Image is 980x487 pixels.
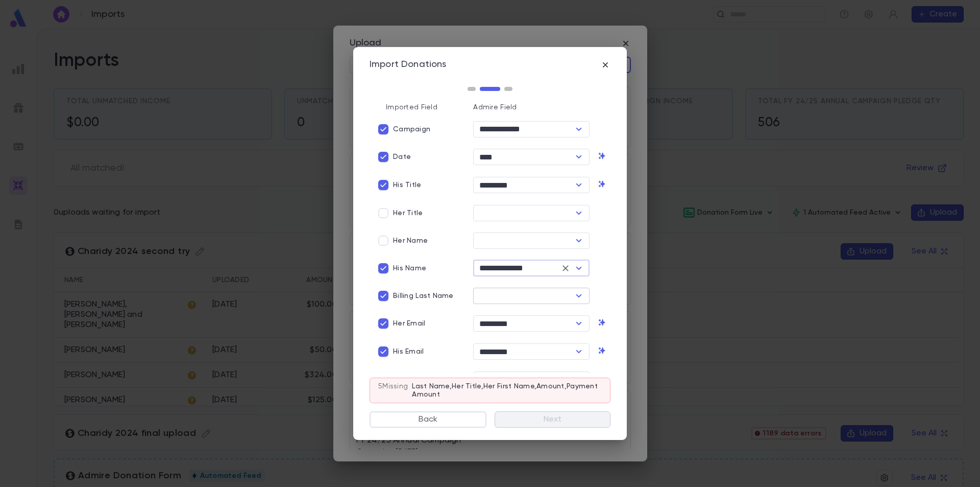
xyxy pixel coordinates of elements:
[572,344,586,359] button: Open
[370,103,465,111] p: Imported Field
[572,206,586,220] button: Open
[572,373,586,387] button: Open
[572,122,586,136] button: Open
[572,316,586,331] button: Open
[393,153,411,161] p: Date
[558,261,573,275] button: Clear
[393,347,424,356] p: His Email
[393,292,454,300] p: Billing Last Name
[370,411,486,428] button: Back
[412,382,602,399] p: Last Name , Her Title , Her First Name , Amount , Payment Amount
[572,150,586,164] button: Open
[393,237,428,245] p: Her Name
[572,178,586,192] button: Open
[572,261,586,275] button: Open
[370,59,447,71] div: Import Donations
[393,319,426,328] p: Her Email
[378,382,408,399] p: 5 Missing
[393,209,423,217] p: Her Title
[473,103,610,111] p: Admire Field
[393,125,430,133] p: Campaign
[572,234,586,248] button: Open
[572,289,586,303] button: Open
[393,264,426,272] p: His Name
[393,181,422,189] p: His Title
